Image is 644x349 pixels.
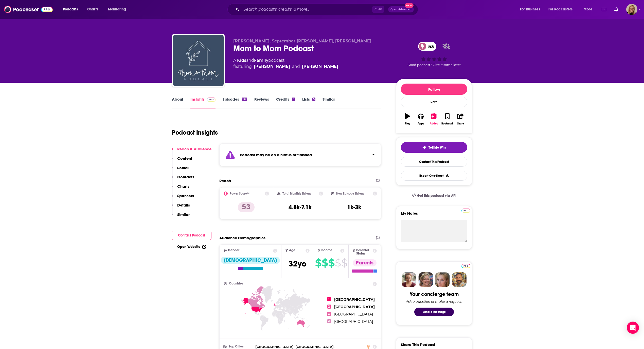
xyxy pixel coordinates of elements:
[254,64,290,70] div: [PERSON_NAME]
[207,98,216,102] img: Podchaser Pro
[177,193,194,198] p: Sponsors
[172,212,190,221] button: Similar
[172,184,189,193] button: Charts
[177,174,194,179] p: Contacts
[401,97,467,107] div: Rate
[401,142,467,153] button: tell me why sparkleTell Me Why
[312,98,315,101] div: 5
[255,345,334,349] span: [GEOGRAPHIC_DATA], [GEOGRAPHIC_DATA]
[172,129,218,136] h1: Podcast Insights
[427,110,441,128] button: Added
[292,64,300,70] span: and
[414,110,427,128] button: Apps
[407,63,461,67] span: Good podcast? Give it some love!
[233,64,338,70] span: featuring
[4,5,53,14] img: Podchaser - Follow, Share and Rate Podcasts
[328,259,334,267] span: $
[177,203,190,208] p: Details
[396,39,472,70] div: 53Good podcast? Give it some love!
[302,97,315,108] a: Lists5
[428,146,446,150] span: Tell Me Why
[372,6,384,13] span: Ctrl K
[520,6,540,13] span: For Business
[232,4,423,15] div: Search podcasts, credits, & more...
[177,245,206,249] a: Open Website
[190,97,216,108] a: InsightsPodchaser Pro
[626,4,637,15] button: Show profile menu
[414,308,454,316] button: Send a message
[233,57,338,70] div: A podcast
[223,97,247,108] a: Episodes137
[221,257,280,264] div: [DEMOGRAPHIC_DATA]
[461,208,470,213] a: Pro website
[177,147,211,151] p: Reach & Audience
[104,5,133,13] button: open menu
[323,97,335,108] a: Similar
[454,110,467,128] button: Share
[334,305,375,309] span: [GEOGRAPHIC_DATA]
[172,97,183,108] a: About
[405,122,410,125] div: Play
[461,209,470,213] img: Podchaser Pro
[401,157,467,167] a: Contact This Podcast
[600,5,608,14] a: Show notifications dropdown
[172,165,189,175] button: Social
[418,272,433,287] img: Barbara Profile
[219,235,265,240] h2: Audience Demographics
[276,97,295,108] a: Credits3
[84,5,101,13] a: Charts
[390,8,412,11] span: Open Advanced
[173,35,224,86] a: Mom to Mom Podcast
[401,342,435,347] h3: Share This Podcast
[401,84,467,95] button: Follow
[388,6,414,12] button: Open AdvancedNew
[441,122,453,125] div: Bookmark
[516,5,546,13] button: open menu
[228,249,239,252] span: Gender
[401,211,467,220] label: My Notes
[430,122,438,125] div: Added
[417,194,456,198] span: Get this podcast via API
[241,5,372,13] input: Search podcasts, credits, & more...
[177,156,192,161] p: Content
[230,192,249,195] h2: Power Score™
[177,184,189,189] p: Charts
[548,6,573,13] span: For Podcasters
[327,305,331,309] span: 2
[172,174,194,184] button: Contacts
[172,193,194,203] button: Sponsors
[347,203,361,211] h3: 1k-3k
[254,97,269,108] a: Reviews
[172,147,211,156] button: Reach & Audience
[401,171,467,181] button: Export One-Sheet
[406,299,462,304] div: Ask a question or make a request.
[224,345,253,348] h3: Top Cities
[334,319,373,324] span: [GEOGRAPHIC_DATA]
[289,203,312,211] h3: 4.8k-7.1k
[418,42,436,51] a: 53
[238,202,255,212] p: 53
[341,259,347,267] span: $
[87,6,98,13] span: Charts
[289,249,295,252] span: Age
[292,98,295,101] div: 3
[321,249,332,252] span: Income
[242,98,247,101] div: 137
[402,272,416,287] img: Sydney Profile
[423,42,436,51] span: 53
[627,322,639,334] div: Open Intercom Messenger
[626,4,637,15] img: User Profile
[435,272,450,287] img: Jules Profile
[108,6,126,13] span: Monitoring
[452,272,467,287] img: Jon Profile
[302,64,338,70] div: [PERSON_NAME]
[229,282,243,285] span: Countries
[219,178,231,183] h2: Reach
[219,144,381,166] section: Click to expand status details
[172,231,211,240] button: Contact Podcast
[59,5,84,13] button: open menu
[461,264,470,268] img: Podchaser Pro
[172,203,190,212] button: Details
[177,165,189,170] p: Social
